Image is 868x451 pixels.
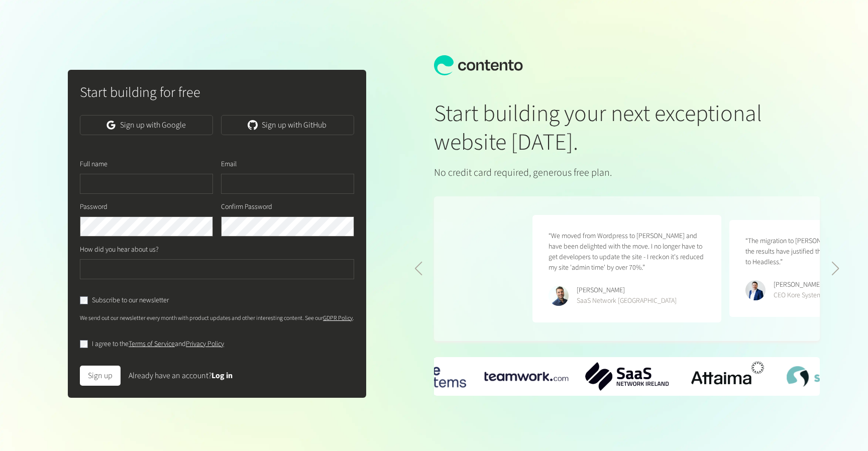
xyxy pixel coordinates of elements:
div: Next slide [831,262,840,276]
h2: Start building for free [80,82,354,103]
div: [PERSON_NAME] [577,285,677,296]
div: SaaS Network [GEOGRAPHIC_DATA] [577,296,677,306]
h1: Start building your next exceptional website [DATE]. [434,99,772,157]
label: Full name [80,159,107,170]
a: GDPR Policy [323,314,353,322]
p: No credit card required, generous free plan. [434,165,772,180]
img: SaaS-Network-Ireland-logo.png [585,362,669,391]
div: 2 / 6 [585,362,669,391]
a: Sign up with Google [80,115,213,135]
div: 3 / 6 [686,357,770,396]
p: We send out our newsletter every month with product updates and other interesting content. See our . [80,314,354,323]
div: Already have an account? [129,370,233,382]
label: Subscribe to our newsletter [92,295,169,306]
img: Ryan Crowley [745,280,766,300]
label: Confirm Password [221,202,272,212]
label: Password [80,202,107,212]
label: How did you hear about us? [80,245,159,255]
a: Terms of Service [129,339,175,349]
a: Log in [211,370,233,381]
a: Privacy Policy [186,339,224,349]
div: Previous slide [414,262,422,276]
div: 1 / 6 [484,372,568,381]
figure: 4 / 5 [532,215,721,322]
a: Sign up with GitHub [221,115,354,135]
img: Attaima-Logo.png [686,357,770,396]
label: Email [221,159,237,170]
img: Phillip Maucher [549,286,569,306]
div: CEO Kore Systems [774,290,825,301]
div: [PERSON_NAME] [774,280,825,290]
p: “We moved from Wordpress to [PERSON_NAME] and have been delighted with the move. I no longer have... [549,231,705,273]
button: Sign up [80,366,121,386]
img: teamwork-logo.png [484,372,568,381]
label: I agree to the and [92,339,224,350]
